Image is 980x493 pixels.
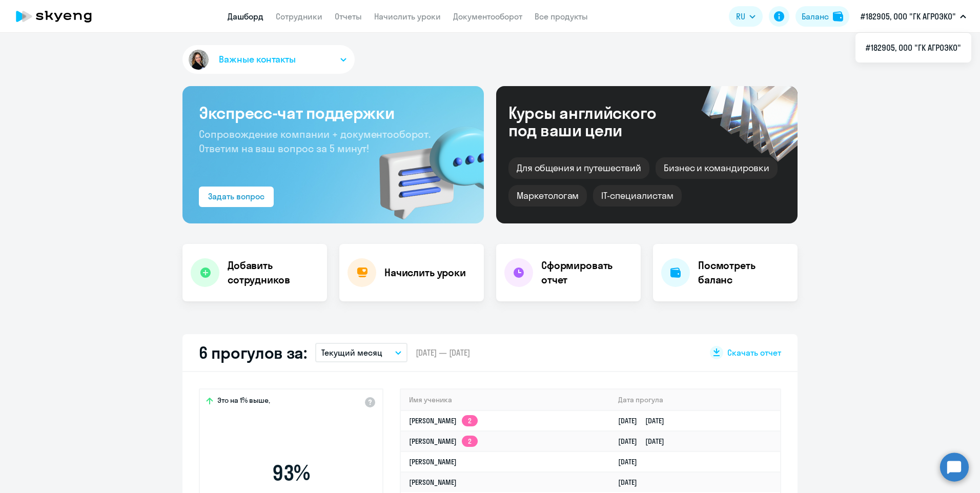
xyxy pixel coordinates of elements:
[453,11,522,22] a: Документооборот
[618,457,645,466] a: [DATE]
[729,6,763,27] button: RU
[727,347,781,358] span: Скачать отчет
[321,346,382,359] p: Текущий месяц
[199,187,274,207] button: Задать вопрос
[508,157,649,179] div: Для общения и путешествий
[618,437,672,446] a: [DATE][DATE]
[276,11,322,22] a: Сотрудники
[508,104,684,139] div: Курсы английского под ваши цели
[416,347,470,358] span: [DATE] — [DATE]
[855,4,971,29] button: #182905, ООО "ГК АГРОЭКО"
[232,461,350,485] span: 93 %
[219,53,296,66] span: Важные контакты
[462,415,478,426] app-skyeng-badge: 2
[217,396,270,408] span: Это на 1% выше,
[199,128,431,155] span: Сопровождение компании + документооборот. Ответим на ваш вопрос за 5 минут!
[618,416,672,425] a: [DATE][DATE]
[409,457,457,466] a: [PERSON_NAME]
[861,10,956,23] p: #182905, ООО "ГК АГРОЭКО"
[364,108,484,223] img: bg-img
[315,343,407,362] button: Текущий месяц
[228,11,263,22] a: Дашборд
[795,6,849,27] button: Балансbalance
[736,10,745,23] span: RU
[802,10,829,23] div: Баланс
[228,258,319,287] h4: Добавить сотрудников
[618,478,645,487] a: [DATE]
[335,11,362,22] a: Отчеты
[508,185,587,207] div: Маркетологам
[541,258,632,287] h4: Сформировать отчет
[199,102,467,123] h3: Экспресс-чат поддержки
[855,33,971,63] ul: RU
[208,190,264,202] div: Задать вопрос
[535,11,588,22] a: Все продукты
[409,437,478,446] a: [PERSON_NAME]2
[409,478,457,487] a: [PERSON_NAME]
[698,258,789,287] h4: Посмотреть баланс
[401,389,610,410] th: Имя ученика
[182,45,355,74] button: Важные контакты
[656,157,778,179] div: Бизнес и командировки
[833,11,843,22] img: balance
[462,436,478,447] app-skyeng-badge: 2
[374,11,441,22] a: Начислить уроки
[610,389,780,410] th: Дата прогула
[593,185,681,207] div: IT-специалистам
[384,265,466,280] h4: Начислить уроки
[409,416,478,425] a: [PERSON_NAME]2
[199,342,307,363] h2: 6 прогулов за:
[187,48,211,72] img: avatar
